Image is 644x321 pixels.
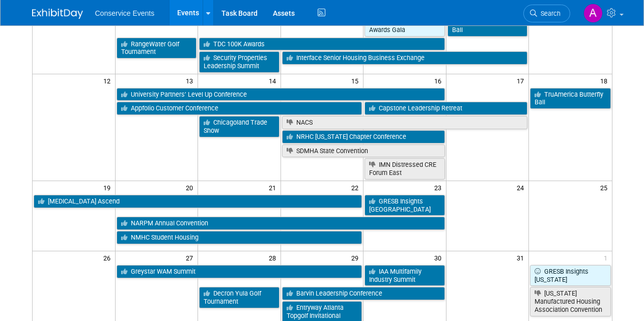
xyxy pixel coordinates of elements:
[268,181,281,194] span: 21
[530,265,610,286] a: GRESB Insights [US_STATE]
[117,265,362,278] a: Greystar WAM Summit
[102,181,115,194] span: 19
[530,88,610,109] a: TruAmerica Butterfly Ball
[282,130,445,143] a: NRHC [US_STATE] Chapter Conference
[530,287,610,316] a: [US_STATE] Manufactured Housing Association Convention
[117,217,445,230] a: NARPM Annual Convention
[185,251,198,264] span: 27
[117,231,362,244] a: NMHC Student Housing
[433,74,446,87] span: 16
[599,74,612,87] span: 18
[102,74,115,87] span: 12
[199,51,279,72] a: Security Properties Leadership Summit
[185,74,198,87] span: 13
[268,74,281,87] span: 14
[350,181,363,194] span: 22
[282,287,445,300] a: Barvin Leadership Conference
[117,38,197,59] a: RangeWater Golf Tournament
[32,9,83,19] img: ExhibitDay
[365,158,445,179] a: IMN Distressed CRE Forum East
[516,74,528,87] span: 17
[365,195,445,216] a: GRESB Insights [GEOGRAPHIC_DATA]
[199,116,279,137] a: Chicagoland Trade Show
[365,265,445,286] a: IAA Multifamily Industry Summit
[537,10,561,17] span: Search
[583,4,603,23] img: Amanda Terrano
[199,38,445,51] a: TDC 100K Awards
[268,251,281,264] span: 28
[603,251,612,264] span: 1
[516,251,528,264] span: 31
[350,251,363,264] span: 29
[365,102,527,115] a: Capstone Leadership Retreat
[117,88,445,101] a: University Partners’ Level Up Conference
[102,251,115,264] span: 26
[599,181,612,194] span: 25
[350,74,363,87] span: 15
[95,9,155,17] span: Conservice Events
[516,181,528,194] span: 24
[523,5,570,22] a: Search
[282,51,528,65] a: Interface Senior Housing Business Exchange
[199,287,279,308] a: Decron Yula Golf Tournament
[185,181,198,194] span: 20
[117,102,362,115] a: Appfolio Customer Conference
[34,195,362,208] a: [MEDICAL_DATA] Ascend
[282,116,528,129] a: NACS
[433,181,446,194] span: 23
[282,144,445,158] a: SDMHA State Convention
[433,251,446,264] span: 30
